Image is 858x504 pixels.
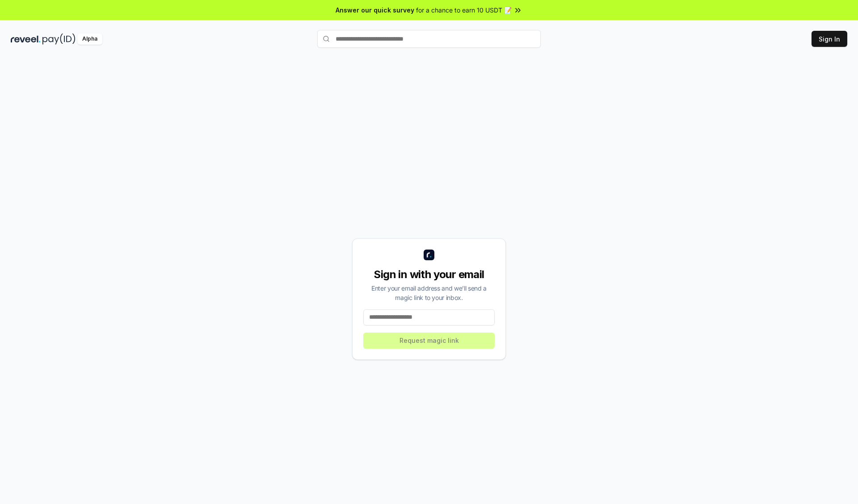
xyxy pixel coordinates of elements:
img: pay_id [42,33,76,45]
img: reveel_dark [11,33,41,45]
div: Alpha [77,33,102,45]
div: Enter your email address and we’ll send a magic link to your inbox. [363,283,495,302]
div: Sign in with your email [363,267,495,282]
span: Answer our quick survey [336,5,414,15]
button: Sign In [812,31,847,47]
img: logo_small [424,250,434,260]
span: for a chance to earn 10 USDT 📝 [416,5,512,15]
